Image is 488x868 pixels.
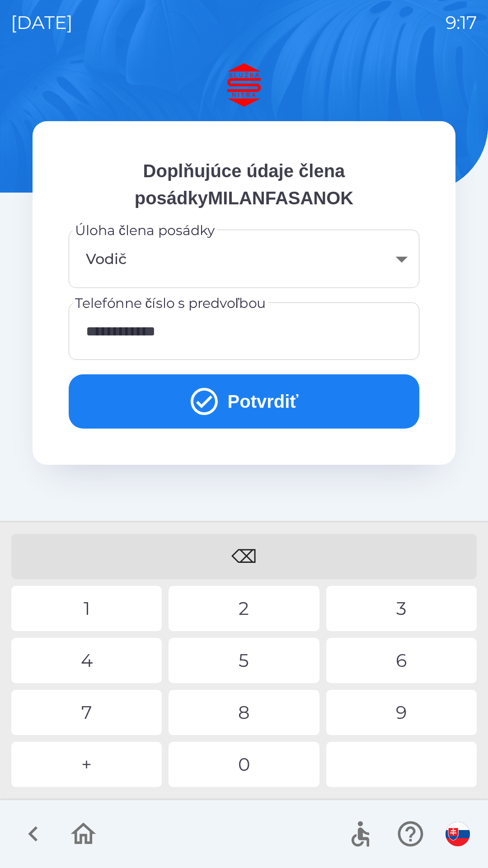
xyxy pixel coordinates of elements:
[446,822,470,846] img: sk flag
[11,9,73,36] p: [DATE]
[75,293,266,313] label: Telefónne číslo s predvoľbou
[33,63,455,107] img: Logo
[75,221,215,240] label: Úloha člena posádky
[446,9,477,36] p: 9:17
[69,157,419,212] p: Doplňujúce údaje člena posádkyMILANFASANOK
[80,241,408,277] div: Vodič
[69,374,419,429] button: Potvrdiť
